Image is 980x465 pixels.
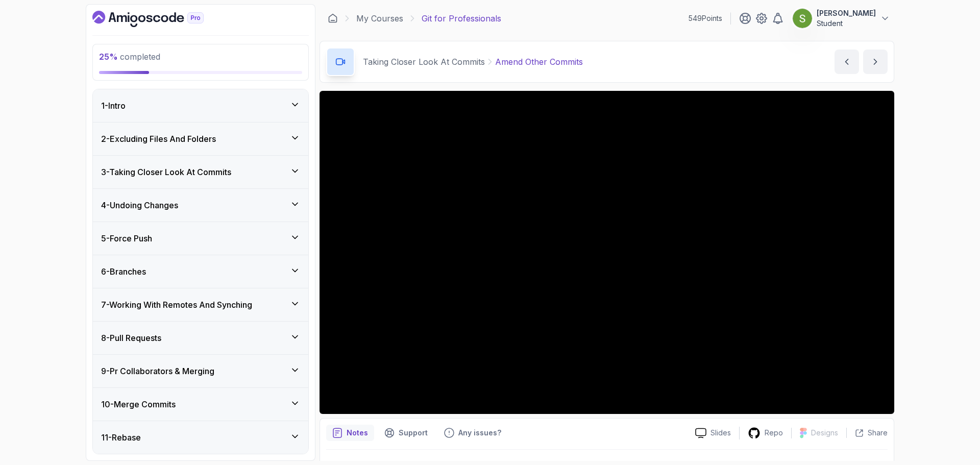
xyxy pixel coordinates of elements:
[792,8,890,29] button: user profile image[PERSON_NAME]Student
[93,123,308,155] button: 2-Excluding Files And Folders
[101,299,252,311] h3: 7 - Working With Remotes And Synching
[863,50,888,74] button: next content
[458,428,501,438] p: Any issues?
[92,11,227,27] a: Dashboard
[399,428,428,438] p: Support
[326,425,374,441] button: notes button
[101,232,152,244] h3: 5 - Force Push
[689,13,722,23] p: 549 Points
[687,428,739,438] a: Slides
[93,322,308,354] button: 8-Pull Requests
[101,332,161,344] h3: 8 - Pull Requests
[93,222,308,255] button: 5-Force Push
[817,18,876,29] p: Student
[93,288,308,321] button: 7-Working With Remotes And Synching
[438,425,507,441] button: Feedback button
[811,428,838,438] p: Designs
[846,428,888,438] button: Share
[93,388,308,421] button: 10-Merge Commits
[93,421,308,454] button: 11-Rebase
[320,91,894,414] iframe: 6 - Amend other commits
[93,156,308,188] button: 3-Taking Closer Look At Commits
[101,431,141,444] h3: 11 - Rebase
[101,133,216,145] h3: 2 - Excluding Files And Folders
[93,89,308,122] button: 1-Intro
[101,100,126,112] h3: 1 - Intro
[817,8,876,18] p: [PERSON_NAME]
[328,13,338,23] a: Dashboard
[101,398,176,410] h3: 10 - Merge Commits
[835,50,859,74] button: previous content
[101,166,231,178] h3: 3 - Taking Closer Look At Commits
[868,428,888,438] p: Share
[740,427,791,439] a: Repo
[495,56,583,68] p: Amend Other Commits
[765,428,783,438] p: Repo
[356,12,403,25] a: My Courses
[378,425,434,441] button: Support button
[363,56,485,68] p: Taking Closer Look At Commits
[93,189,308,222] button: 4-Undoing Changes
[793,9,812,28] img: user profile image
[99,52,160,62] span: completed
[101,265,146,278] h3: 6 - Branches
[422,12,501,25] p: Git for Professionals
[347,428,368,438] p: Notes
[99,52,118,62] span: 25 %
[93,355,308,387] button: 9-Pr Collaborators & Merging
[101,365,214,377] h3: 9 - Pr Collaborators & Merging
[93,255,308,288] button: 6-Branches
[101,199,178,211] h3: 4 - Undoing Changes
[710,428,731,438] p: Slides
